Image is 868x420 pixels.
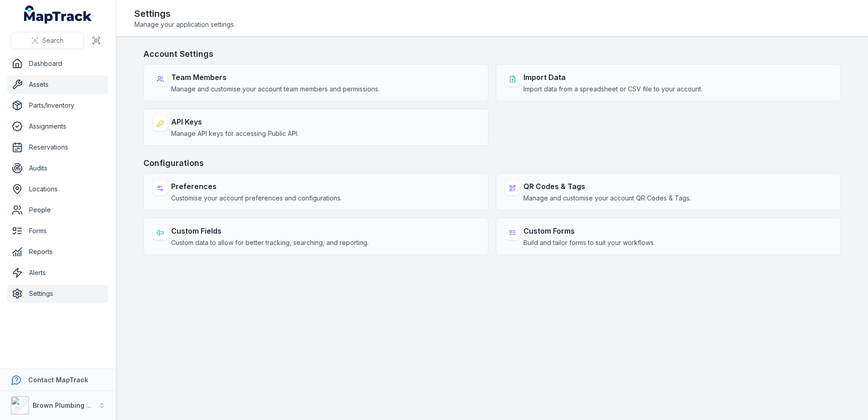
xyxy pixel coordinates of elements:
[143,64,488,101] a: Team MembersManage and customise your account team members and permissions.
[496,64,841,101] a: Import DataImport data from a spreadsheet or CSV file to your account.
[143,157,841,170] h3: Configurations
[7,264,108,282] a: Alerts
[134,7,235,20] h2: Settings
[33,401,107,409] strong: Brown Plumbing & Civil
[143,109,488,146] a: API KeysManage API keys for accessing Public API.
[523,238,655,247] span: Build and tailor forms to suit your workflows.
[171,225,369,236] strong: Custom Fields
[523,194,691,203] span: Manage and customise your account QR Codes & Tags.
[171,72,380,83] strong: Team Members
[7,243,108,261] a: Reports
[7,117,108,135] a: Assignments
[171,129,299,138] span: Manage API keys for accessing Public API.
[7,201,108,219] a: People
[143,218,488,255] a: Custom FieldsCustom data to allow for better tracking, searching, and reporting.
[24,5,92,24] a: MapTrack
[496,173,841,210] a: QR Codes & TagsManage and customise your account QR Codes & Tags.
[11,32,84,49] button: Search
[523,225,655,236] strong: Custom Forms
[7,285,108,303] a: Settings
[171,181,342,192] strong: Preferences
[523,72,702,83] strong: Import Data
[523,85,702,94] span: Import data from a spreadsheet or CSV file to your account.
[143,173,488,210] a: PreferencesCustomise your account preferences and configurations.
[7,55,108,73] a: Dashboard
[171,194,342,203] span: Customise your account preferences and configurations.
[7,96,108,115] a: Parts/Inventory
[28,376,88,384] strong: Contact MapTrack
[7,222,108,240] a: Forms
[171,238,369,247] span: Custom data to allow for better tracking, searching, and reporting.
[143,48,841,60] h3: Account Settings
[171,116,299,127] strong: API Keys
[523,181,691,192] strong: QR Codes & Tags
[7,159,108,177] a: Audits
[134,20,235,29] span: Manage your application settings.
[171,85,380,94] span: Manage and customise your account team members and permissions.
[42,36,64,45] span: Search
[496,218,841,255] a: Custom FormsBuild and tailor forms to suit your workflows.
[7,75,108,94] a: Assets
[7,180,108,198] a: Locations
[7,138,108,156] a: Reservations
